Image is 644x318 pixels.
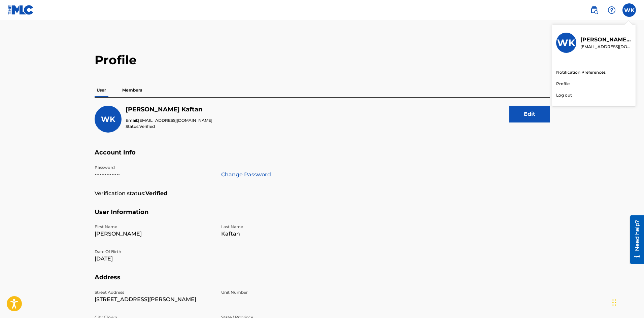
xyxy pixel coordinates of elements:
img: MLC Logo [8,5,34,15]
p: ••••••••••••••• [95,171,213,179]
h2: Profile [95,52,550,68]
p: Email: [126,117,212,123]
p: Unit Number [221,289,340,295]
a: Change Password [221,171,271,179]
h5: Address [95,274,550,289]
span: [EMAIL_ADDRESS][DOMAIN_NAME] [138,118,212,123]
p: [STREET_ADDRESS][PERSON_NAME] [95,295,213,304]
p: Status: [126,123,212,130]
p: Date Of Birth [95,249,213,255]
p: [PERSON_NAME] [95,230,213,238]
div: Need help? [7,5,16,36]
h5: Account Info [95,149,550,165]
h5: William Kaftan [126,106,212,113]
p: [DATE] [95,255,213,263]
p: Password [95,165,213,171]
p: William Kaftan [580,36,632,44]
strong: Verified [145,189,167,198]
div: Help [605,3,618,17]
p: Street Address [95,289,213,295]
p: Kaftan [221,230,340,238]
a: Public Search [587,3,601,17]
div: Drag [612,292,616,313]
a: Profile [556,81,570,87]
div: User Menu [622,3,636,17]
span: WK [101,115,115,124]
p: Members [120,83,144,97]
p: First Name [95,224,213,230]
h5: User Information [95,208,550,224]
iframe: Chat Widget [610,286,644,318]
img: search [590,6,598,14]
p: Verification status: [95,189,145,198]
p: wakhousellc@gmail.com [580,44,632,50]
h3: WK [557,37,575,49]
img: help [608,6,616,14]
p: User [95,83,108,97]
iframe: Resource Center [625,215,644,264]
button: Edit [509,106,550,122]
p: Last Name [221,224,340,230]
a: Notification Preferences [556,69,606,75]
p: Log out [556,92,572,98]
span: Verified [139,124,155,129]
